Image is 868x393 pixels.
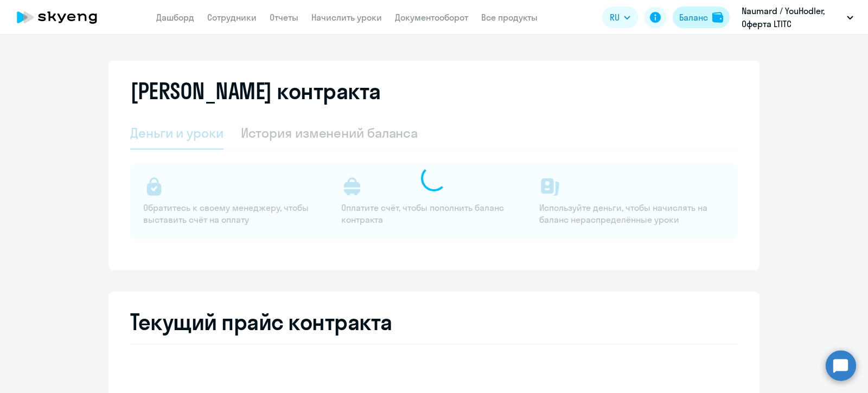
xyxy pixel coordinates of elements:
h2: [PERSON_NAME] контракта [130,78,381,104]
div: Баланс [679,11,708,24]
img: balance [712,12,723,23]
a: Документооборот [395,12,468,23]
a: Отчеты [270,12,298,23]
a: Все продукты [481,12,538,23]
a: Дашборд [156,12,194,23]
a: Начислить уроки [311,12,382,23]
button: Naumard / YouHodler, Оферта LTITC [736,4,859,30]
h2: Текущий прайс контракта [130,309,738,335]
span: RU [610,11,620,24]
button: Балансbalance [673,7,730,28]
button: RU [602,7,638,28]
a: Сотрудники [207,12,257,23]
p: Naumard / YouHodler, Оферта LTITC [742,4,843,30]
